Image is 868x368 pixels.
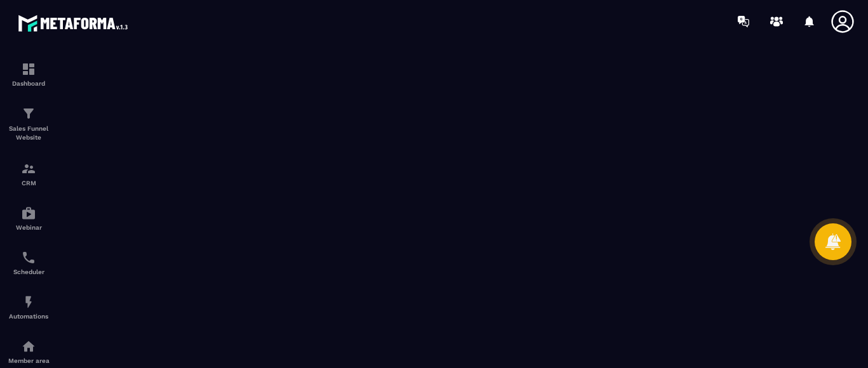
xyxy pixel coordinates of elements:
[3,52,54,96] a: formationformationDashboard
[21,206,36,221] img: automations
[3,180,54,187] p: CRM
[3,80,54,87] p: Dashboard
[3,313,54,320] p: Automations
[3,196,54,240] a: automationsautomationsWebinar
[3,357,54,364] p: Member area
[21,294,36,310] img: automations
[3,152,54,196] a: formationformationCRM
[3,224,54,231] p: Webinar
[3,96,54,152] a: formationformationSales Funnel Website
[18,11,132,35] img: logo
[21,62,36,77] img: formation
[21,161,36,176] img: formation
[3,285,54,329] a: automationsautomationsAutomations
[21,106,36,121] img: formation
[3,240,54,285] a: schedulerschedulerScheduler
[3,268,54,275] p: Scheduler
[21,339,36,354] img: automations
[21,250,36,265] img: scheduler
[3,124,54,142] p: Sales Funnel Website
